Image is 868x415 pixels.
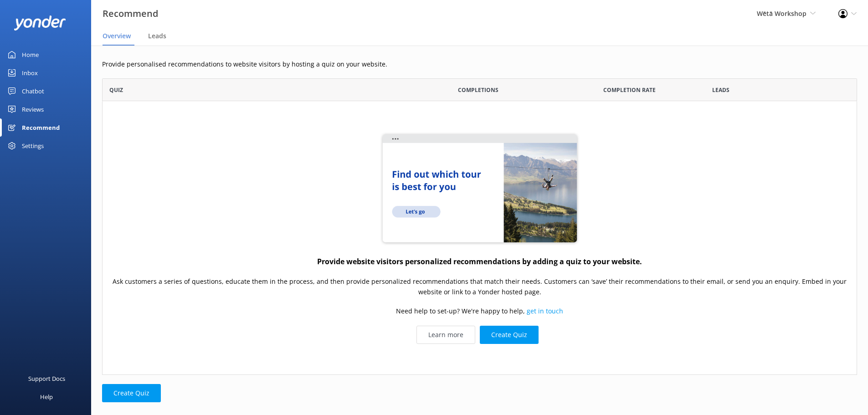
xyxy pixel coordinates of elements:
[22,137,44,155] div: Settings
[480,326,539,344] button: Create Quiz
[102,101,857,374] div: grid
[28,369,65,388] div: Support Docs
[416,326,475,344] a: Learn more
[109,86,123,94] span: Quiz
[22,46,39,64] div: Home
[40,388,53,406] div: Help
[102,384,161,402] button: Create Quiz
[22,100,44,118] div: Reviews
[380,132,580,246] img: quiz-website...
[458,86,498,94] span: Completions
[527,307,563,316] a: get in touch
[396,307,563,317] p: Need help to set-up? We're happy to help,
[22,82,44,100] div: Chatbot
[22,118,60,137] div: Recommend
[22,64,38,82] div: Inbox
[14,15,66,31] img: yonder-white-logo.png
[112,277,847,297] p: Ask customers a series of questions, educate them in the process, and then provide personalized r...
[603,86,656,94] span: Completion Rate
[148,31,166,41] span: Leads
[103,31,131,41] span: Overview
[712,86,729,94] span: Leads
[103,6,158,21] h3: Recommend
[317,256,642,268] h4: Provide website visitors personalized recommendations by adding a quiz to your website.
[102,59,857,69] p: Provide personalised recommendations to website visitors by hosting a quiz on your website.
[757,9,806,18] span: Wētā Workshop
